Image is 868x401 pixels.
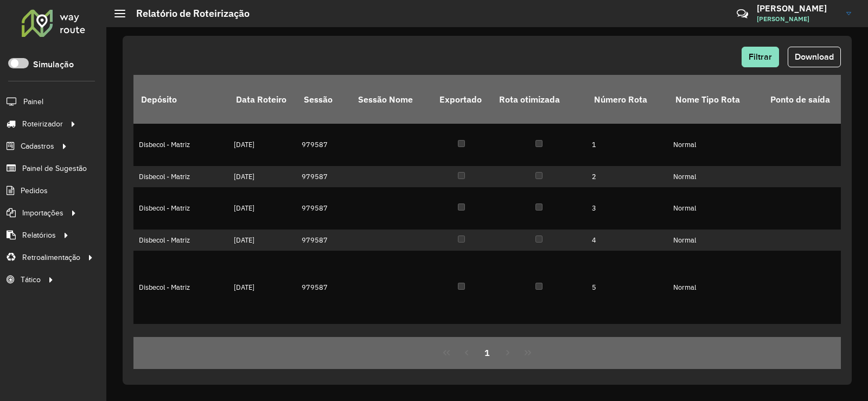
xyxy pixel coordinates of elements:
td: 4 [586,230,668,251]
span: Relatórios [22,230,56,241]
td: Normal [668,230,763,251]
th: Sessão [296,75,350,124]
th: Data Roteiro [228,75,296,124]
a: Contato Rápido [731,2,754,26]
h3: [PERSON_NAME] [757,3,838,14]
span: Painel de Sugestão [22,163,87,174]
span: Pedidos [21,185,48,196]
td: [DATE] [228,166,296,187]
span: Retroalimentação [22,252,80,263]
th: Exportado [432,75,492,124]
td: 3 [586,187,668,230]
button: Download [788,47,841,67]
td: 979587 [296,166,350,187]
th: Nome Tipo Rota [668,75,763,124]
td: 5 [586,251,668,324]
button: Filtrar [742,47,779,67]
th: Rota otimizada [492,75,586,124]
span: Cadastros [21,141,54,152]
span: Download [795,52,834,61]
td: Disbecol - Matriz [133,124,228,166]
td: 1 [586,124,668,166]
td: 979587 [296,251,350,324]
label: Simulação [33,58,74,71]
span: Filtrar [749,52,772,61]
td: Normal [668,324,763,366]
td: 979587 [296,324,350,366]
td: 979587 [296,230,350,251]
td: [DATE] [228,230,296,251]
td: Disbecol - Matriz [133,230,228,251]
th: Ponto de saída [763,75,858,124]
h2: Relatório de Roteirização [125,8,250,20]
td: 979587 [296,124,350,166]
td: Disbecol - Matriz [133,324,228,366]
td: 6 [586,324,668,366]
span: Importações [22,207,63,219]
span: Painel [23,96,43,107]
td: Normal [668,166,763,187]
td: Disbecol - Matriz [133,251,228,324]
th: Número Rota [586,75,668,124]
td: 979587 [296,187,350,230]
th: Sessão Nome [350,75,432,124]
td: Normal [668,124,763,166]
span: [PERSON_NAME] [757,14,838,24]
span: Roteirizador [22,118,63,130]
td: [DATE] [228,324,296,366]
td: Normal [668,251,763,324]
td: [DATE] [228,251,296,324]
td: [DATE] [228,124,296,166]
td: [DATE] [228,187,296,230]
td: Disbecol - Matriz [133,166,228,187]
td: 2 [586,166,668,187]
th: Depósito [133,75,228,124]
td: Disbecol - Matriz [133,187,228,230]
span: Tático [21,274,41,285]
td: Normal [668,187,763,230]
button: 1 [477,342,497,363]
